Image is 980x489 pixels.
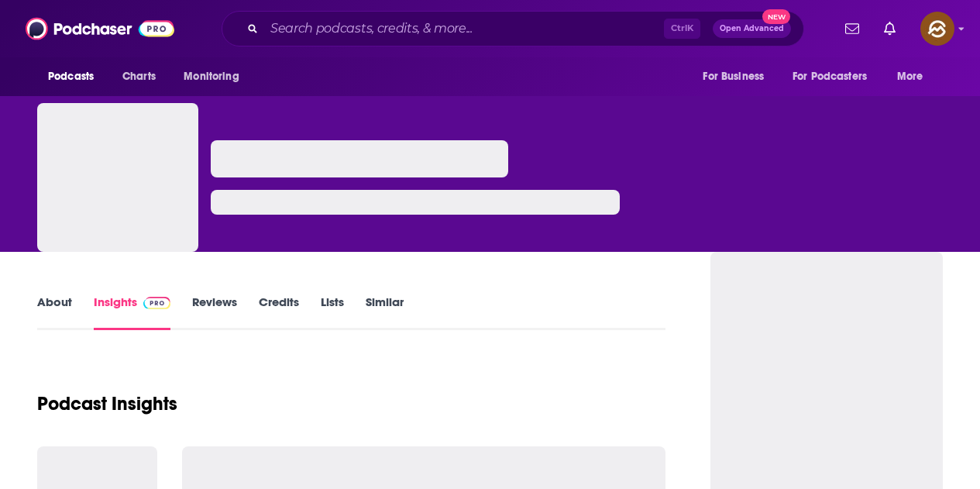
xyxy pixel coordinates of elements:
[897,66,923,88] span: More
[920,12,954,46] img: User Profile
[321,294,344,330] a: Lists
[703,66,764,88] span: For Business
[720,25,784,33] span: Open Advanced
[782,62,889,91] button: open menu
[94,294,170,330] a: InsightsPodchaser Pro
[793,66,867,88] span: For Podcasters
[37,294,72,330] a: About
[259,294,299,330] a: Credits
[920,12,954,46] span: Logged in as hey85204
[143,297,170,309] img: Podchaser Pro
[37,62,114,91] button: open menu
[366,294,404,330] a: Similar
[886,62,943,91] button: open menu
[122,66,156,88] span: Charts
[920,12,954,46] button: Show profile menu
[192,294,237,330] a: Reviews
[264,16,664,41] input: Search podcasts, credits, & more...
[692,62,783,91] button: open menu
[878,15,902,42] a: Show notifications dropdown
[222,11,804,46] div: Search podcasts, credits, & more...
[37,392,177,415] h1: Podcast Insights
[173,62,259,91] button: open menu
[112,62,165,91] a: Charts
[184,66,239,88] span: Monitoring
[664,19,700,39] span: Ctrl K
[713,19,791,38] button: Open AdvancedNew
[48,66,94,88] span: Podcasts
[762,9,790,24] span: New
[26,14,174,43] img: Podchaser - Follow, Share and Rate Podcasts
[839,15,865,42] a: Show notifications dropdown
